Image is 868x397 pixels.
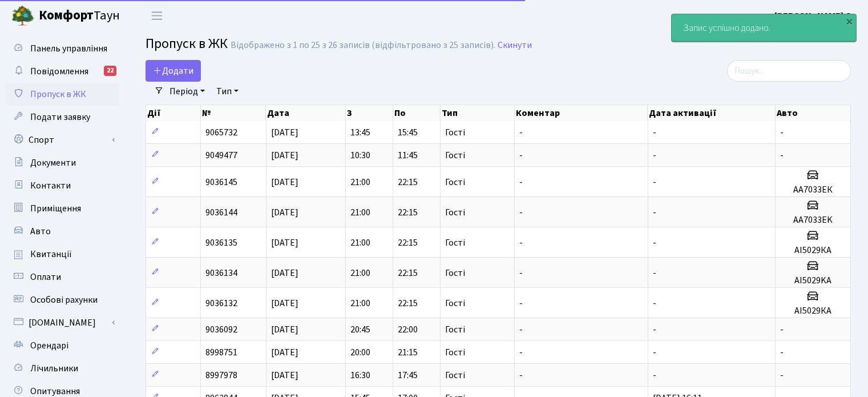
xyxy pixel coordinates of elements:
span: - [780,323,784,336]
span: 8997978 [205,369,237,382]
a: Повідомлення22 [6,60,120,83]
a: Тип [212,82,243,101]
span: 22:15 [398,267,418,279]
a: Квитанції [6,243,120,266]
span: 9036145 [205,176,237,189]
span: - [653,267,656,279]
span: 13:45 [350,126,370,139]
span: - [653,126,656,139]
span: Гості [445,348,465,357]
th: № [201,105,266,121]
h5: АА7033ЕК [780,185,846,195]
h5: АІ5029КА [780,245,846,256]
a: Оплати [6,266,120,288]
a: Панель управління [6,37,120,60]
span: 22:00 [398,323,418,336]
h5: АІ5029КА [780,306,846,316]
span: 9036092 [205,323,237,336]
span: Гості [445,299,465,308]
span: 22:15 [398,176,418,189]
a: Лічильники [6,357,120,380]
a: Особові рахунки [6,288,120,311]
a: Пропуск в ЖК [6,83,120,106]
span: - [519,126,523,139]
span: [DATE] [271,176,298,189]
span: 15:45 [398,126,418,139]
span: - [653,176,656,189]
a: Контакти [6,174,120,197]
span: 21:00 [350,267,370,279]
span: - [653,297,656,310]
span: Таун [39,6,120,26]
span: [DATE] [271,206,298,219]
span: Гості [445,238,465,247]
span: [DATE] [271,297,298,310]
span: [DATE] [271,236,298,249]
span: - [653,149,656,162]
span: [DATE] [271,126,298,139]
span: [DATE] [271,267,298,279]
span: Орендарі [30,339,68,352]
span: 20:00 [350,346,370,359]
a: Авто [6,220,120,243]
span: - [519,346,523,359]
span: 21:00 [350,176,370,189]
span: - [519,369,523,382]
span: Особові рахунки [30,294,98,306]
span: 10:30 [350,149,370,162]
span: Приміщення [30,202,81,215]
div: 22 [104,66,116,76]
b: Комфорт [39,6,94,25]
span: 9036132 [205,297,237,310]
span: - [519,236,523,249]
span: Повідомлення [30,65,88,78]
th: Авто [776,105,851,121]
th: Дії [146,105,201,121]
span: Панель управління [30,42,107,55]
span: - [519,206,523,219]
a: Спорт [6,129,120,151]
span: - [653,236,656,249]
span: Лічильники [30,362,78,375]
div: × [843,15,855,27]
span: - [780,149,784,162]
input: Пошук... [727,60,851,82]
span: 21:00 [350,206,370,219]
span: [DATE] [271,369,298,382]
span: - [780,369,784,382]
span: 21:00 [350,297,370,310]
th: Дата активації [648,105,775,121]
span: [DATE] [271,323,298,336]
span: 22:15 [398,206,418,219]
span: - [519,323,523,336]
span: 9049477 [205,149,237,162]
span: Гості [445,268,465,278]
div: Відображено з 1 по 25 з 26 записів (відфільтровано з 25 записів). [231,40,495,51]
span: Гості [445,208,465,217]
span: - [653,346,656,359]
a: Подати заявку [6,106,120,129]
span: 21:15 [398,346,418,359]
span: 9036144 [205,206,237,219]
span: - [653,369,656,382]
a: Період [165,82,209,101]
span: 11:45 [398,149,418,162]
span: - [519,176,523,189]
span: 21:00 [350,236,370,249]
span: Авто [30,225,51,238]
button: Переключити навігацію [143,6,171,25]
span: - [780,346,784,359]
span: - [519,149,523,162]
span: Гості [445,178,465,187]
span: [DATE] [271,149,298,162]
span: - [780,126,784,139]
th: Дата [266,105,346,121]
a: Додати [146,60,201,82]
span: Гості [445,128,465,137]
span: 9036134 [205,267,237,279]
span: Оплати [30,271,61,283]
span: 20:45 [350,323,370,336]
span: Пропуск в ЖК [146,34,228,54]
span: Подати заявку [30,111,90,123]
span: 16:30 [350,369,370,382]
